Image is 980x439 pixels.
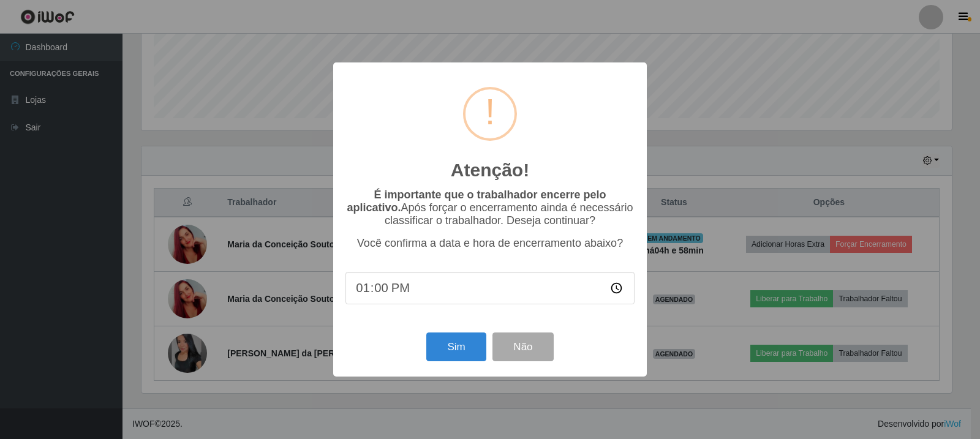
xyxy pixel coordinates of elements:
p: Você confirma a data e hora de encerramento abaixo? [345,237,635,250]
h2: Atenção! [451,159,529,181]
b: É importante que o trabalhador encerre pelo aplicativo. [347,189,606,214]
button: Não [492,332,553,361]
button: Sim [426,332,486,361]
p: Após forçar o encerramento ainda é necessário classificar o trabalhador. Deseja continuar? [345,189,635,227]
